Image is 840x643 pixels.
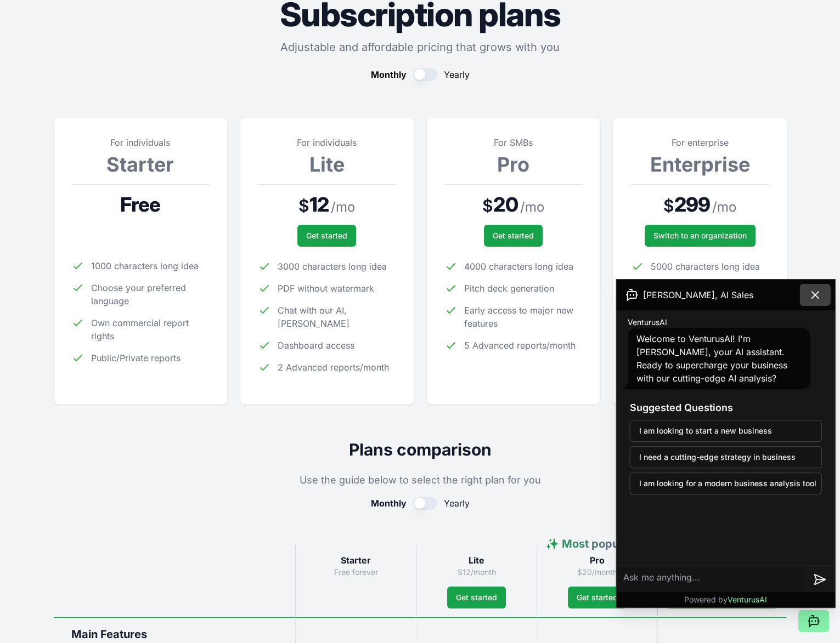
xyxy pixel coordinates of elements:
[568,587,627,608] button: Get started
[447,587,506,608] button: Get started
[630,420,822,442] button: I am looking to start a new business
[425,554,528,567] h3: Lite
[54,473,787,488] p: Use the guide below to select the right plan for you
[278,339,354,352] span: Dashboard access
[71,153,210,175] h3: Starter
[444,68,470,81] span: Yearly
[305,567,407,578] p: Free forever
[278,361,389,374] span: 2 Advanced reports/month
[371,497,407,510] span: Monthly
[630,473,822,494] button: I am looking for a modern business analysis tool
[484,225,543,247] button: Get started
[278,304,396,330] span: Chat with our AI, [PERSON_NAME]
[631,153,769,175] h3: Enterprise
[645,225,756,247] a: Switch to an organization
[464,304,583,330] span: Early access to major new features
[520,198,544,216] span: / mo
[728,595,767,604] span: VenturusAI
[631,136,769,149] p: For enterprise
[278,282,374,295] span: PDF without watermark
[298,196,309,215] span: $
[482,196,493,215] span: $
[493,194,517,215] span: 20
[305,554,407,567] h3: Starter
[651,260,760,273] span: 5000 characters long idea
[456,592,497,603] span: Get started
[91,259,199,272] span: 1000 characters long idea
[71,136,210,149] p: For individuals
[546,567,649,578] p: $20/month
[120,194,160,215] span: Free
[630,446,822,468] button: I need a cutting-edge strategy in business
[331,198,355,216] span: / mo
[684,594,767,605] p: Powered by
[546,554,649,567] h3: Pro
[306,230,347,241] span: Get started
[636,333,787,384] span: Welcome to VenturusAI! I'm [PERSON_NAME], your AI assistant. Ready to supercharge your business w...
[712,198,736,216] span: / mo
[663,196,674,215] span: $
[297,225,356,247] button: Get started
[54,617,295,642] div: Main Features
[444,136,583,149] p: For SMBs
[643,288,753,301] span: [PERSON_NAME], AI Sales
[577,592,618,603] span: Get started
[628,317,667,328] span: VenturusAI
[444,153,583,175] h3: Pro
[425,567,528,578] p: $12/month
[91,281,210,308] span: Choose your preferred language
[278,260,387,273] span: 3000 characters long idea
[258,153,396,175] h3: Lite
[545,537,649,550] span: ✨ Most popular ✨
[464,260,573,273] span: 4000 characters long idea
[493,230,534,241] span: Get started
[444,497,470,510] span: Yearly
[464,282,554,295] span: Pitch deck generation
[371,68,407,81] span: Monthly
[674,194,710,215] span: 299
[309,194,329,215] span: 12
[464,339,576,352] span: 5 Advanced reports/month
[258,136,396,149] p: For individuals
[54,440,787,459] h2: Plans comparison
[630,400,822,416] h3: Suggested Questions
[54,39,787,55] p: Adjustable and affordable pricing that grows with you
[91,316,210,343] span: Own commercial report rights
[91,351,181,365] span: Public/Private reports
